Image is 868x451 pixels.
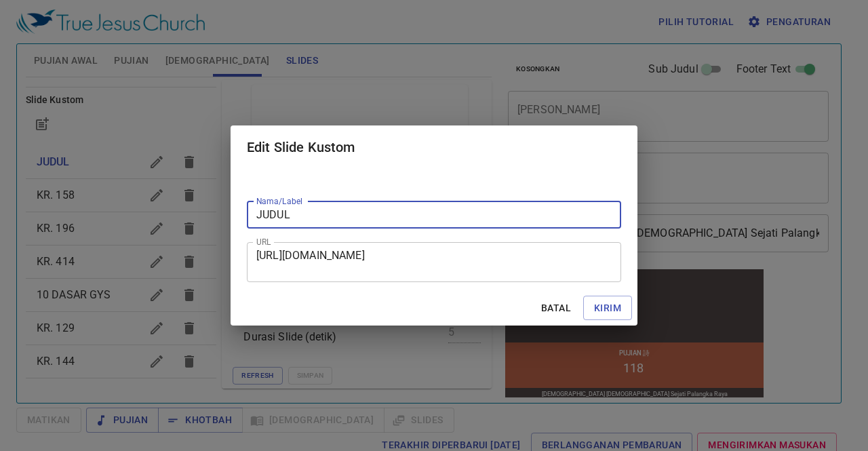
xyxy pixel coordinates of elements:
[583,296,632,321] button: Kirim
[39,124,225,131] div: [DEMOGRAPHIC_DATA] [DEMOGRAPHIC_DATA] Sejati Palangka Raya
[540,300,572,317] span: Batal
[534,296,578,321] button: Batal
[117,83,147,92] p: Pujian 詩
[247,136,621,158] h2: Edit Slide Kustom
[594,300,621,317] span: Kirim
[256,249,612,275] textarea: [URL][DOMAIN_NAME]
[121,94,141,109] li: 118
